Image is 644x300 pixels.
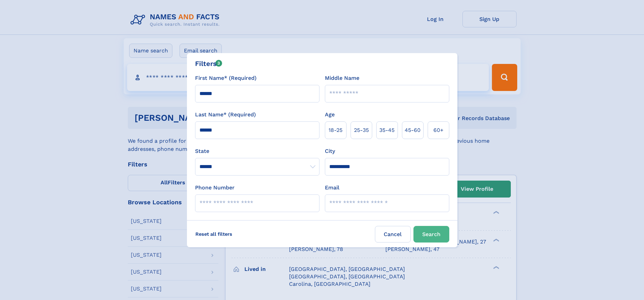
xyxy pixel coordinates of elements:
[375,226,411,243] label: Cancel
[325,147,335,155] label: City
[325,74,359,82] label: Middle Name
[329,126,342,134] span: 18‑25
[195,147,319,155] label: State
[195,74,257,82] label: First Name* (Required)
[405,126,421,134] span: 45‑60
[433,126,444,134] span: 60+
[195,59,222,69] div: Filters
[325,184,339,192] label: Email
[413,226,449,243] button: Search
[195,111,256,119] label: Last Name* (Required)
[191,226,237,242] label: Reset all filters
[195,184,235,192] label: Phone Number
[325,111,335,119] label: Age
[379,126,395,134] span: 35‑45
[354,126,369,134] span: 25‑35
